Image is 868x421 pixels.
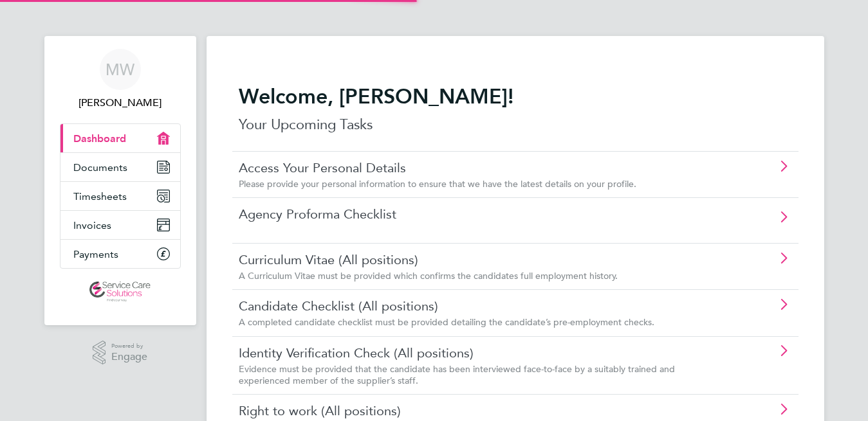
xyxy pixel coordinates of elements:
span: Dashboard [73,132,126,145]
span: A Curriculum Vitae must be provided which confirms the candidates full employment history. [239,270,618,282]
span: Documents [73,161,127,174]
span: Payments [73,248,118,260]
span: Evidence must be provided that the candidate has been interviewed face-to-face by a suitably trai... [239,363,675,386]
a: Payments [60,240,180,268]
span: Powered by [111,341,147,352]
h2: Welcome, [PERSON_NAME]! [239,84,792,109]
a: Candidate Checklist (All positions) [239,298,719,314]
a: Invoices [60,211,180,239]
a: Dashboard [60,124,180,152]
a: Timesheets [60,182,180,210]
span: Invoices [73,219,111,231]
a: Right to work (All positions) [239,402,719,419]
span: A completed candidate checklist must be provided detailing the candidate’s pre-employment checks. [239,316,654,328]
nav: Main navigation [44,36,196,325]
a: Agency Proforma Checklist [239,206,719,222]
img: servicecare-logo-retina.png [89,282,150,302]
a: Powered byEngage [93,341,147,365]
a: MW[PERSON_NAME] [60,49,181,111]
a: Curriculum Vitae (All positions) [239,251,719,268]
a: Go to home page [60,282,181,302]
p: Your Upcoming Tasks [239,114,792,135]
span: Engage [111,352,147,363]
span: Please provide your personal information to ensure that we have the latest details on your profile. [239,178,636,190]
a: Identity Verification Check (All positions) [239,345,719,361]
a: Documents [60,153,180,181]
span: Mark Woodsworth [60,95,181,111]
span: Timesheets [73,190,127,202]
a: Access Your Personal Details [239,159,719,176]
span: MW [106,61,134,78]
